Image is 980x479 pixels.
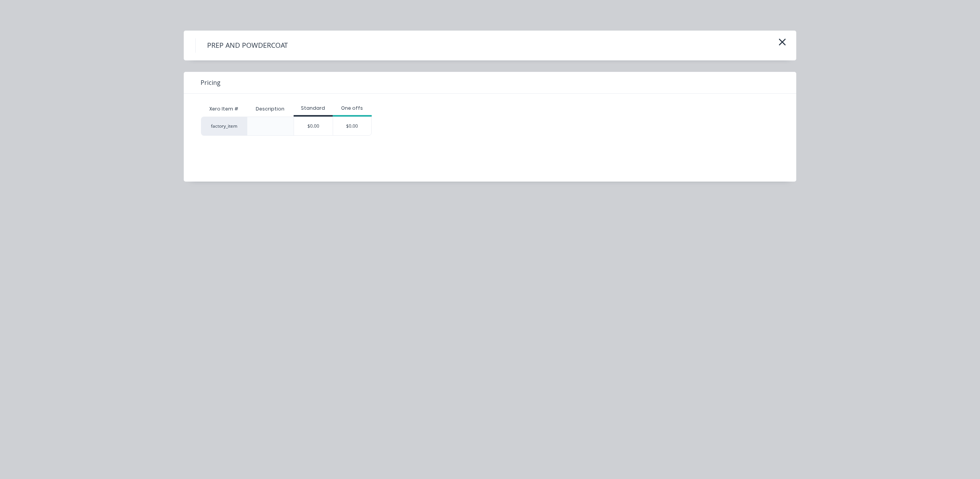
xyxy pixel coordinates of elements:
div: factory_item [201,117,247,136]
h4: PREP AND POWDERCOAT [195,38,299,53]
div: Description [250,99,291,119]
span: Pricing [201,78,220,87]
div: One offs [333,105,372,112]
div: $0.00 [333,117,371,135]
div: $0.00 [294,117,333,135]
div: Xero Item # [201,101,247,117]
div: Standard [294,105,333,112]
